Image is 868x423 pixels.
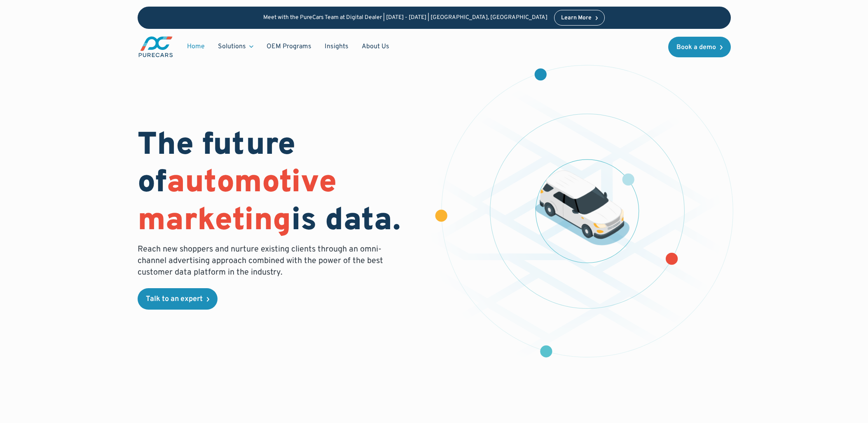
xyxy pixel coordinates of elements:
[180,39,211,54] a: Home
[318,39,355,54] a: Insights
[218,42,246,51] div: Solutions
[138,288,218,310] a: Talk to an expert
[260,39,318,54] a: OEM Programs
[535,170,629,245] img: illustration of a vehicle
[668,37,731,57] a: Book a demo
[561,15,592,21] div: Learn More
[138,35,174,58] img: purecars logo
[355,39,396,54] a: About Us
[676,44,716,51] div: Book a demo
[138,127,424,240] h1: The future of is data.
[146,296,203,303] div: Talk to an expert
[263,14,547,21] p: Meet with the PureCars Team at Digital Dealer | [DATE] - [DATE] | [GEOGRAPHIC_DATA], [GEOGRAPHIC_...
[211,39,260,54] div: Solutions
[554,10,605,26] a: Learn More
[138,35,174,58] a: main
[138,244,388,278] p: Reach new shoppers and nurture existing clients through an omni-channel advertising approach comb...
[138,164,337,241] span: automotive marketing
